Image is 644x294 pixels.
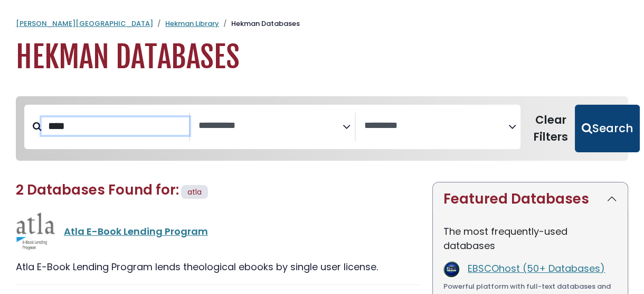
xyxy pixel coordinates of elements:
p: The most frequently-used databases [443,224,617,253]
li: Hekman Databases [219,19,300,29]
a: EBSCOhost (50+ Databases) [468,262,605,275]
span: atla [187,187,202,197]
a: [PERSON_NAME][GEOGRAPHIC_DATA] [16,19,153,29]
span: 2 Databases Found for: [16,180,179,199]
textarea: Search [198,121,343,132]
nav: Search filters [16,96,628,161]
a: Hekman Library [165,19,219,29]
button: Submit for Search Results [575,105,640,152]
div: Atla E-Book Lending Program lends theological ebooks by single user license. [16,260,420,274]
h1: Hekman Databases [16,40,628,75]
button: Clear Filters [527,105,575,152]
textarea: Search [364,121,508,132]
button: Featured Databases [433,182,628,216]
nav: breadcrumb [16,19,628,29]
a: Atla E-Book Lending Program [64,225,208,238]
input: Search database by title or keyword [42,117,189,135]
